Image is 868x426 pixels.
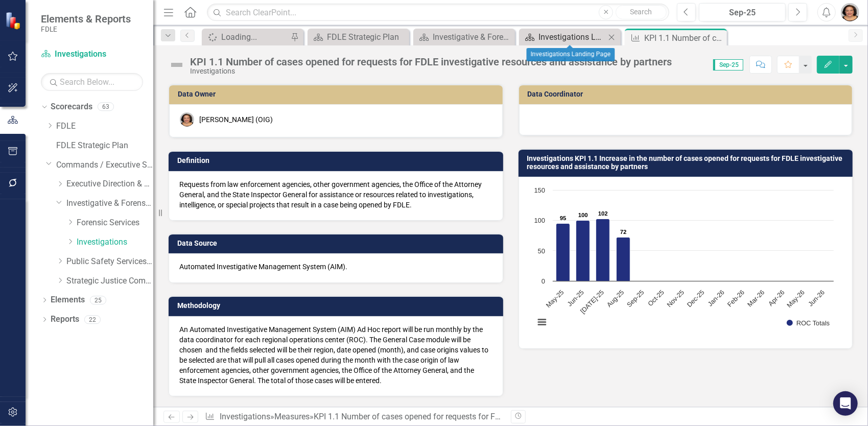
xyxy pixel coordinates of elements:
[841,3,859,21] img: Nancy Verhine
[527,48,615,61] div: Investigations Landing Page
[796,319,830,327] text: ROC Totals
[702,7,782,19] div: Sep-25
[625,289,645,309] text: Sep-25
[179,262,492,272] p: Automated Investigative Management System (AIM).
[327,31,407,43] div: FDLE Strategic Plan
[41,13,131,25] span: Elements & Reports
[66,275,153,287] a: Strategic Justice Command
[5,11,24,30] img: ClearPoint Strategy
[578,289,605,315] text: [DATE]-25
[221,31,288,43] div: Loading...
[699,3,786,21] button: Sep-25
[706,289,725,308] text: Jan-26
[177,302,498,310] h3: Methodology
[534,186,545,194] text: 150
[787,320,830,327] button: Show ROC Totals
[204,31,288,43] a: Loading...
[179,324,492,386] p: An Automated Investigative Management System (AIM) Ad Hoc report will be run monthly by the data ...
[605,289,625,309] text: Aug-25
[190,56,672,67] div: KPI 1.1 Number of cases opened for requests for FDLE investigative resources and assistance by pa...
[528,90,848,98] h3: Data Coordinator
[556,224,570,281] path: May-25, 95. ROC Totals .
[77,236,153,248] a: Investigations
[56,121,153,132] a: FDLE
[56,140,153,152] a: FDLE Strategic Plan
[644,32,724,44] div: KPI 1.1 Number of cases opened for requests for FDLE investigative resources and assistance by pa...
[205,411,503,423] div: » »
[66,178,153,190] a: Executive Direction & Business Support
[522,31,605,43] a: Investigations Landing Page
[576,221,590,281] path: Jun-25, 100. ROC Totals .
[310,31,407,43] a: FDLE Strategic Plan
[725,289,745,309] text: Feb-26
[433,31,512,43] div: Investigative & Forensic Services Command
[90,296,106,304] div: 25
[766,289,786,308] text: Apr-26
[616,238,630,281] path: Aug-25, 72. ROC Totals .
[537,247,545,255] text: 50
[544,289,565,310] text: May-25
[66,198,153,209] a: Investigative & Forensic Services Command
[199,114,273,125] div: [PERSON_NAME] (OIG)
[169,57,185,73] img: Not Defined
[180,112,194,127] img: Nancy Verhine
[538,31,605,43] div: Investigations Landing Page
[51,294,85,306] a: Elements
[596,219,609,281] path: Jul-25, 102. ROC Totals .
[534,217,545,224] text: 100
[713,59,743,70] span: Sep-25
[41,73,143,91] input: Search Below...
[207,4,669,21] input: Search ClearPoint...
[77,217,153,229] a: Forensic Services
[177,240,498,247] h3: Data Source
[541,277,545,285] text: 0
[578,212,588,218] text: 100
[630,8,652,16] span: Search
[190,67,672,75] div: Investigations
[785,289,806,310] text: May-26
[529,185,839,338] svg: Interactive chart
[177,157,498,164] h3: Definition
[746,289,766,309] text: Mar-26
[527,155,848,171] h3: Investigations KPI 1.1 Increase in the number of cases opened for requests for FDLE investigative...
[560,215,566,221] text: 95
[179,179,492,210] p: Requests from law enforcement agencies, other government agencies, the Office of the Attorney Gen...
[416,31,512,43] a: Investigative & Forensic Services Command
[566,289,585,308] text: Jun-25
[529,185,842,338] div: Chart. Highcharts interactive chart.
[665,289,686,309] text: Nov-25
[314,412,693,421] div: KPI 1.1 Number of cases opened for requests for FDLE investigative resources and assistance by pa...
[51,314,79,325] a: Reports
[220,412,270,421] a: Investigations
[685,289,706,309] text: Dec-25
[535,315,549,329] button: View chart menu, Chart
[178,90,498,98] h3: Data Owner
[41,25,131,33] small: FDLE
[98,103,114,111] div: 63
[84,315,101,324] div: 22
[620,229,626,235] text: 72
[41,49,143,60] a: Investigations
[56,159,153,171] a: Commands / Executive Support Branch
[51,101,92,113] a: Scorecards
[66,256,153,268] a: Public Safety Services Command
[807,289,826,308] text: Jun-26
[646,289,666,308] text: Oct-25
[598,210,608,217] text: 102
[616,5,667,19] button: Search
[833,391,858,416] div: Open Intercom Messenger
[274,412,310,421] a: Measures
